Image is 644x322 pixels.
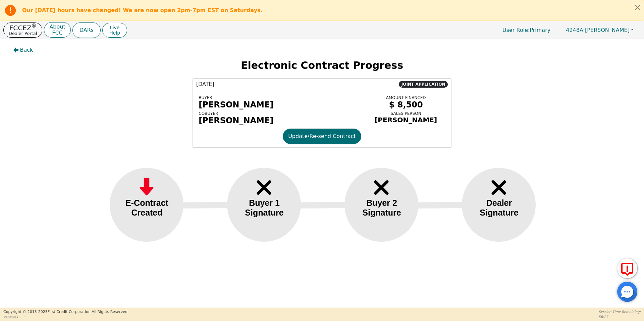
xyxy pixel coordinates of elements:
img: Frame [489,176,509,199]
img: Line [174,202,244,209]
div: E-Contract Created [120,198,174,218]
span: JOINT APPLICATION [399,81,448,88]
b: Our [DATE] hours have changed! We are now open 2pm-7pm EST on Saturdays. [22,7,263,13]
button: Update/Re-send Contract [283,129,361,144]
button: DARs [72,22,101,38]
p: Session Time Remaining: [599,309,641,314]
img: Frame [254,176,274,199]
img: Frame [371,176,391,199]
p: Version 3.2.3 [3,315,128,320]
p: Copyright © 2015- 2025 First Credit Corporation. [3,309,128,315]
button: 4248A:[PERSON_NAME] [559,25,641,35]
div: [PERSON_NAME] [199,116,361,125]
div: [PERSON_NAME] [199,100,361,109]
sup: ® [32,23,37,29]
button: Back [8,42,39,58]
p: 56:27 [599,314,641,319]
div: Buyer 2 Signature [355,198,409,218]
span: Live [109,25,120,30]
span: All Rights Reserved. [92,310,128,314]
div: SALES PERSON [367,111,445,116]
span: Back [20,46,33,54]
div: AMOUNT FINANCED [367,95,445,100]
h2: Electronic Contract Progress [8,59,637,72]
p: Primary [496,24,557,37]
div: Dealer Signature [472,198,526,218]
button: Report Error to FCC [617,258,637,278]
div: Buyer 1 Signature [237,198,291,218]
span: User Role : [502,27,530,33]
div: COBUYER [199,111,361,116]
button: Close alert [632,0,644,14]
img: Line [409,202,479,209]
p: Dealer Portal [9,31,37,36]
a: User Role:Primary [496,24,557,37]
button: AboutFCC [44,22,70,38]
div: [PERSON_NAME] [367,116,445,124]
p: FCCEZ [9,25,37,31]
img: Frame [137,176,157,199]
span: [DATE] [196,80,214,88]
div: $ 8,500 [367,100,445,109]
div: BUYER [199,95,361,100]
button: LiveHelp [102,23,127,38]
span: 4248A: [566,27,585,33]
span: [PERSON_NAME] [566,27,630,33]
p: About [49,24,65,30]
img: Line [291,202,362,209]
button: FCCEZ®Dealer Portal [3,22,42,38]
span: Help [109,30,120,36]
p: FCC [49,30,65,36]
